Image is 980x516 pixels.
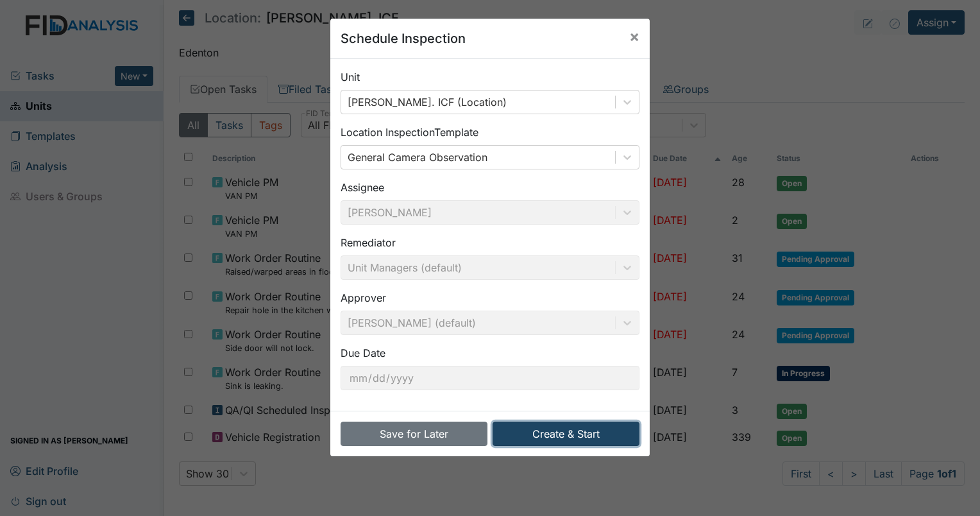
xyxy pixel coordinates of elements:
[348,94,507,110] div: [PERSON_NAME]. ICF (Location)
[348,150,487,165] div: General Camera Observation
[619,19,650,55] button: Close
[341,290,386,305] label: Approver
[341,180,384,195] label: Assignee
[629,27,639,46] span: ×
[341,29,466,48] h5: Schedule Inspection
[341,345,385,361] label: Due Date
[341,235,396,250] label: Remediator
[341,69,360,85] label: Unit
[493,422,639,446] button: Create & Start
[341,422,487,446] button: Save for Later
[341,125,478,140] label: Location Inspection Template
